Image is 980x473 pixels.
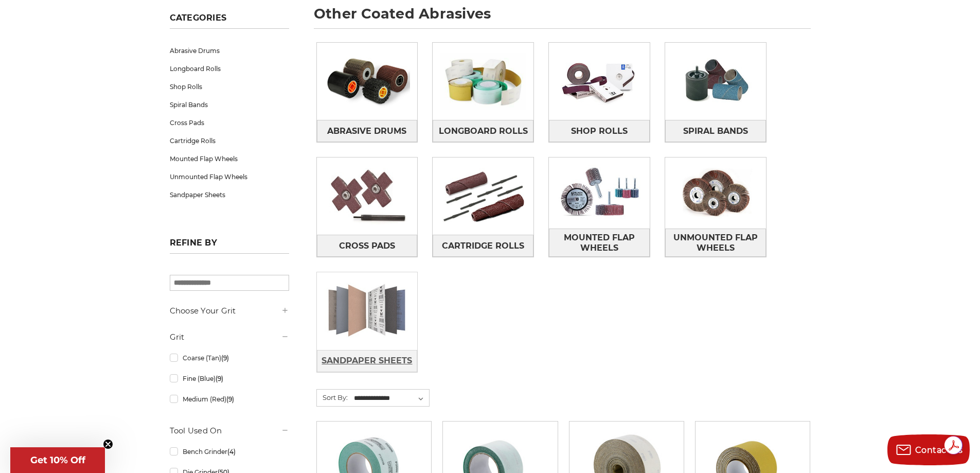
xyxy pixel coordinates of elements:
span: Cross Pads [339,237,395,255]
img: Abrasive Drums [317,46,418,117]
h5: Grit [170,331,289,343]
a: Cartridge Rolls [170,132,289,150]
a: Longboard Rolls [170,60,289,78]
a: Sandpaper Sheets [170,186,289,204]
a: Spiral Bands [170,96,289,114]
a: Abrasive Drums [170,42,289,60]
img: Unmounted Flap Wheels [665,157,766,229]
img: Cross Pads [317,161,418,232]
h5: Categories [170,13,289,29]
span: Unmounted Flap Wheels [666,229,765,257]
img: Cartridge Rolls [433,161,533,232]
img: Longboard Rolls [433,46,533,117]
a: Fine (Blue) [170,370,289,388]
a: Cross Pads [317,235,418,257]
h1: other coated abrasives [314,7,811,29]
button: Close teaser [103,439,113,449]
img: Sandpaper Sheets [317,275,418,346]
a: Sandpaper Sheets [317,350,418,372]
span: Cartridge Rolls [442,237,524,255]
span: Spiral Bands [683,122,748,140]
div: Get 10% OffClose teaser [10,447,105,473]
img: Spiral Bands [665,46,766,117]
img: Shop Rolls [549,46,650,117]
a: Shop Rolls [549,120,650,142]
span: (9) [216,375,223,382]
a: Shop Rolls [170,78,289,96]
a: Medium (Red) [170,390,289,408]
a: Unmounted Flap Wheels [665,229,766,257]
h5: Refine by [170,238,289,254]
span: Contact us [915,445,963,455]
a: Spiral Bands [665,120,766,142]
span: Shop Rolls [571,122,628,140]
a: Mounted Flap Wheels [549,229,650,257]
a: Cross Pads [170,114,289,132]
h5: Tool Used On [170,425,289,437]
a: Bench Grinder [170,443,289,461]
a: Unmounted Flap Wheels [170,168,289,186]
span: Longboard Rolls [439,122,528,140]
a: Mounted Flap Wheels [170,150,289,168]
select: Sort By: [352,391,429,406]
span: (9) [221,354,229,362]
img: Mounted Flap Wheels [549,157,650,229]
h5: Choose Your Grit [170,305,289,317]
span: Mounted Flap Wheels [549,229,649,257]
span: Sandpaper Sheets [322,352,412,370]
span: Abrasive Drums [327,122,406,140]
button: Contact us [887,434,970,465]
a: Coarse (Tan) [170,349,289,367]
span: Get 10% Off [30,454,85,466]
a: Cartridge Rolls [433,235,533,257]
a: Abrasive Drums [317,120,418,142]
span: (4) [227,448,236,456]
label: Sort By: [317,390,348,405]
a: Longboard Rolls [433,120,533,142]
span: (9) [226,395,234,403]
